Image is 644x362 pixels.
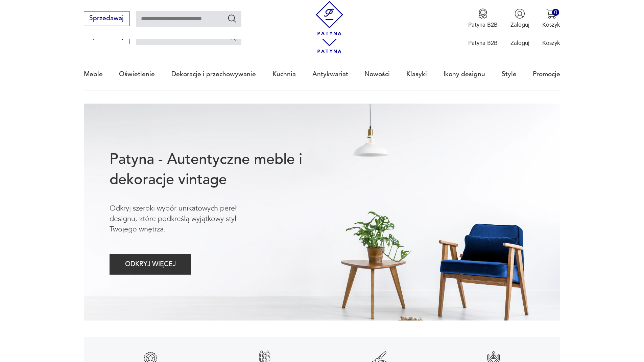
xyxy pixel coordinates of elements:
a: Antykwariat [312,59,348,90]
a: Kuchnia [272,59,296,90]
p: Zaloguj [510,39,529,47]
button: ODKRYJ WIĘCEJ [110,254,191,275]
p: Patyna B2B [468,39,498,47]
a: Style [502,59,517,90]
a: Nowości [364,59,390,90]
button: Szukaj [227,13,237,23]
a: ODKRYJ WIĘCEJ [110,262,191,268]
p: Odkryj szeroki wybór unikatowych pereł designu, które podkreślą wyjątkowy styl Twojego wnętrza. [110,203,264,235]
a: Dekoracje i przechowywanie [171,59,256,90]
button: Szukaj [227,32,237,41]
a: Klasyki [406,59,427,90]
div: 0 [552,9,559,16]
a: Meble [84,59,103,90]
p: Patyna B2B [468,21,498,29]
p: Zaloguj [510,21,529,29]
button: 0Koszyk [542,8,560,29]
p: Koszyk [542,21,560,29]
a: Sprzedawaj [84,34,129,40]
a: Oświetlenie [119,59,155,90]
a: Sprzedawaj [84,16,129,22]
img: Patyna - sklep z meblami i dekoracjami vintage [312,1,347,35]
a: Ikony designu [444,59,485,90]
img: Ikona medalu [478,8,488,19]
p: Koszyk [542,39,560,47]
button: Patyna B2B [468,8,498,29]
img: Ikona koszyka [546,8,556,19]
a: Promocje [533,59,560,90]
button: Zaloguj [510,8,529,29]
button: Sprzedawaj [84,11,129,26]
img: Ikonka użytkownika [515,8,525,19]
h1: Patyna - Autentyczne meble i dekoracje vintage [110,149,329,190]
a: Ikona medaluPatyna B2B [468,8,498,29]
